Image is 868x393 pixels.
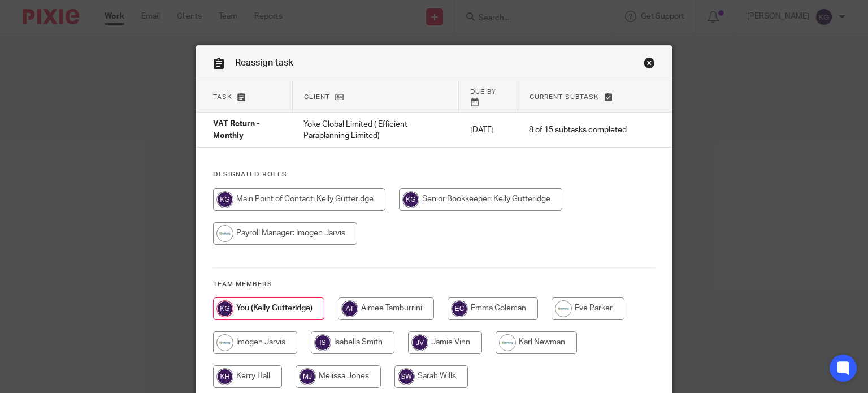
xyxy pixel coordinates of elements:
[213,280,656,289] h4: Team members
[470,124,507,136] p: [DATE]
[235,58,293,67] span: Reassign task
[530,94,599,100] span: Current subtask
[213,170,656,179] h4: Designated Roles
[470,89,496,95] span: Due by
[304,94,330,100] span: Client
[518,113,638,148] td: 8 of 15 subtasks completed
[213,120,259,140] span: VAT Return - Monthly
[644,57,655,72] a: Close this dialog window
[303,119,447,142] p: Yoke Global Limited ( Efficient Paraplanning Limited)
[213,94,232,100] span: Task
